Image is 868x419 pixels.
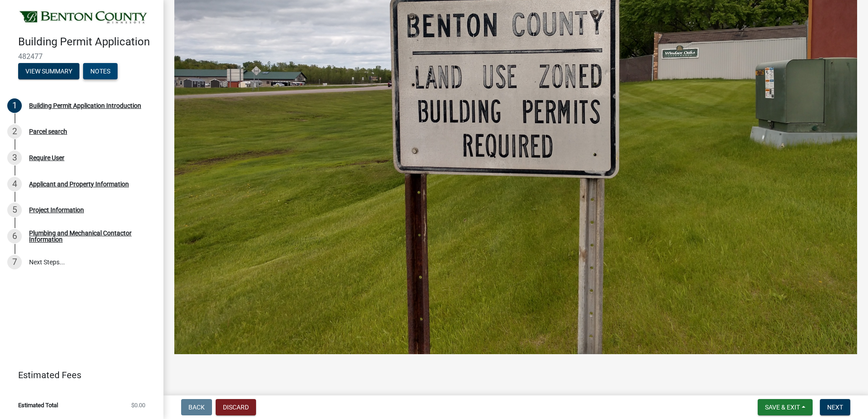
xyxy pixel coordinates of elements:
[216,399,256,415] button: Discard
[18,52,145,61] span: 482477
[29,128,67,135] div: Parcel search
[827,404,843,411] span: Next
[7,203,22,217] div: 5
[765,404,800,411] span: Save & Exit
[18,402,58,408] span: Estimated Total
[18,68,79,75] wm-modal-confirm: Summary
[83,63,118,79] button: Notes
[7,229,22,244] div: 6
[7,151,22,165] div: 3
[131,402,145,408] span: $0.00
[29,102,141,109] div: Building Permit Application Introduction
[7,366,149,384] a: Estimated Fees
[18,35,156,49] h4: Building Permit Application
[188,404,205,411] span: Back
[7,98,22,113] div: 1
[29,230,149,243] div: Plumbing and Mechanical Contactor Information
[29,207,84,213] div: Project Information
[18,63,79,79] button: View Summary
[29,155,64,161] div: Require User
[7,255,22,269] div: 7
[83,68,118,75] wm-modal-confirm: Notes
[29,181,129,187] div: Applicant and Property Information
[758,399,813,415] button: Save & Exit
[181,399,212,415] button: Back
[7,124,22,139] div: 2
[7,177,22,191] div: 4
[820,399,850,415] button: Next
[18,10,149,26] img: Benton County, Minnesota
